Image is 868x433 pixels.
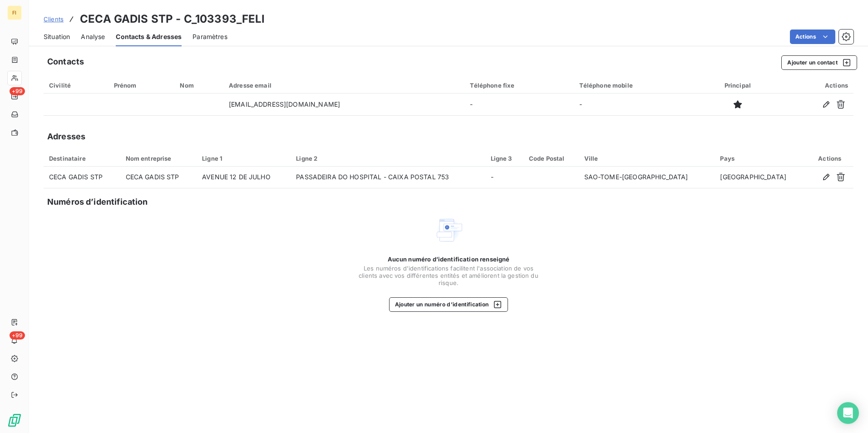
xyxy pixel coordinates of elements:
span: Les numéros d'identifications facilitent l'association de vos clients avec vos différentes entité... [358,265,539,286]
div: Nom [180,82,218,89]
div: Principal [706,82,769,89]
button: Actions [790,30,835,44]
a: +99 [7,89,21,103]
td: - [464,93,574,115]
span: Clients [44,15,64,23]
div: Civilité [49,82,103,89]
div: Ligne 3 [491,155,518,162]
h5: Numéros d’identification [47,196,148,208]
span: Aucun numéro d’identification renseigné [388,256,510,263]
span: +99 [10,87,25,95]
h5: Adresses [47,130,85,143]
h5: Contacts [47,55,84,68]
span: Paramètres [192,32,227,41]
td: CECA GADIS STP [120,167,197,188]
td: PASSADEIRA DO HOSPITAL - CAIXA POSTAL 753 [291,167,485,188]
td: [GEOGRAPHIC_DATA] [715,167,806,188]
h3: CECA GADIS STP - C_103393_FELI [80,11,265,27]
div: Téléphone mobile [579,82,695,89]
div: Ligne 2 [296,155,479,162]
td: - [485,167,523,188]
td: - [574,93,700,115]
div: Pays [720,155,800,162]
img: Logo LeanPay [7,413,22,428]
div: Nom entreprise [126,155,192,162]
div: Ville [584,155,710,162]
span: Contacts & Adresses [116,32,182,41]
div: Code Postal [529,155,573,162]
td: SAO-TOME-[GEOGRAPHIC_DATA] [579,167,715,188]
div: FI [7,5,22,20]
div: Ligne 1 [202,155,285,162]
span: +99 [10,331,25,340]
span: Situation [44,32,70,41]
div: Open Intercom Messenger [837,402,859,424]
div: Destinataire [49,155,115,162]
div: Adresse email [229,82,459,89]
span: Analyse [81,32,105,41]
div: Actions [780,82,848,89]
button: Ajouter un contact [781,55,857,70]
td: CECA GADIS STP [44,167,120,188]
button: Ajouter un numéro d’identification [389,297,508,312]
a: Clients [44,15,64,24]
div: Téléphone fixe [470,82,568,89]
div: Prénom [114,82,169,89]
td: [EMAIL_ADDRESS][DOMAIN_NAME] [223,93,464,115]
img: Empty state [434,216,463,245]
td: AVENUE 12 DE JULHO [197,167,291,188]
div: Actions [812,155,848,162]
